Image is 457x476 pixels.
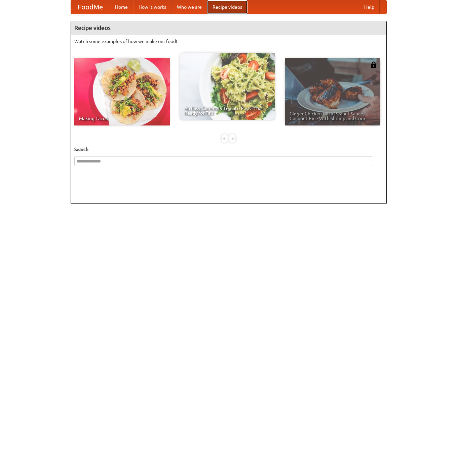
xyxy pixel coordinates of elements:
div: « [222,134,228,143]
div: » [229,134,235,143]
a: Recipe videos [207,0,247,14]
a: Who we are [172,0,207,14]
h4: Recipe videos [71,21,386,35]
a: FoodMe [71,0,110,14]
a: Making Tacos [74,58,170,125]
a: How it works [133,0,172,14]
a: An Easy, Summery Tomato Pasta That's Ready for Fall [180,53,275,120]
img: 483408.png [370,62,377,68]
span: Making Tacos [79,116,165,121]
h5: Search [74,146,383,153]
span: An Easy, Summery Tomato Pasta That's Ready for Fall [184,106,270,115]
a: Home [110,0,133,14]
a: Help [359,0,380,14]
p: Watch some examples of how we make our food! [74,38,383,45]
